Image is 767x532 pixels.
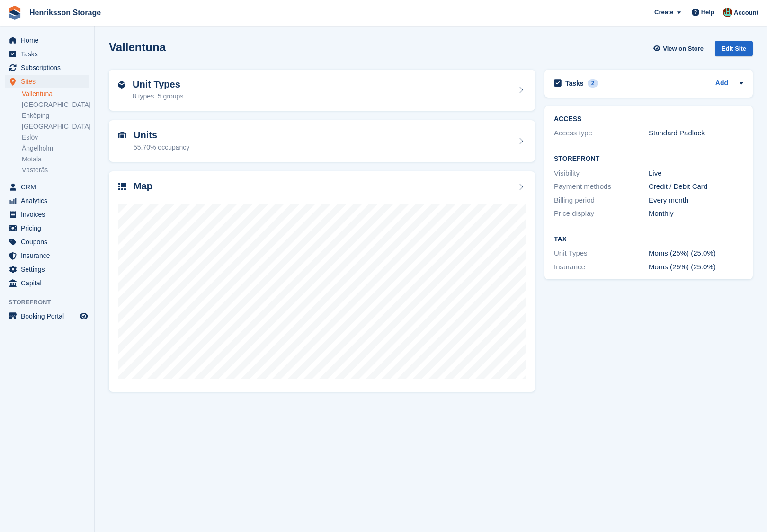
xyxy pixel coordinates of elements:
span: Tasks [21,47,78,61]
span: Home [21,34,78,47]
span: CRM [21,180,78,194]
a: Enköping [22,111,89,120]
a: Units 55.70% occupancy [109,120,535,162]
a: menu [5,249,89,262]
h2: Units [134,130,189,141]
a: Preview store [78,310,89,322]
h2: ACCESS [554,115,743,123]
div: Payment methods [554,181,649,192]
h2: Map [134,181,152,192]
span: Invoices [21,208,78,221]
div: Access type [554,128,649,139]
a: menu [5,75,89,88]
h2: Storefront [554,155,743,163]
a: Map [109,171,535,392]
div: 55.70% occupancy [134,142,189,152]
a: Unit Types 8 types, 5 groups [109,70,535,111]
div: Moms (25%) (25.0%) [649,248,743,259]
span: Booking Portal [21,310,78,323]
img: unit-icn-7be61d7bf1b0ce9d3e12c5938cc71ed9869f7b940bace4675aadf7bd6d80202e.svg [118,132,126,138]
a: Ängelholm [22,144,89,153]
span: Capital [21,276,78,290]
a: [GEOGRAPHIC_DATA] [22,122,89,131]
div: Monthly [649,208,743,219]
a: menu [5,235,89,248]
a: menu [5,310,89,323]
span: Storefront [9,298,94,307]
img: stora-icon-8386f47178a22dfd0bd8f6a31ec36ba5ce8667c1dd55bd0f319d3a0aa187defe.svg [8,6,22,20]
a: Add [715,78,728,89]
div: Live [649,168,743,179]
img: unit-type-icn-2b2737a686de81e16bb02015468b77c625bbabd49415b5ef34ead5e3b44a266d.svg [118,81,125,89]
span: Insurance [21,249,78,262]
a: menu [5,47,89,61]
a: menu [5,222,89,235]
span: Coupons [21,235,78,248]
span: View on Store [663,44,704,53]
div: Standard Padlock [649,128,743,139]
h2: Unit Types [133,79,183,90]
img: Isak Martinelle [723,8,732,17]
a: menu [5,180,89,194]
a: menu [5,263,89,276]
h2: Tasks [565,79,584,88]
h2: Vallentuna [109,41,166,53]
div: Moms (25%) (25.0%) [649,262,743,273]
span: Analytics [21,194,78,207]
div: 8 types, 5 groups [133,91,183,101]
div: Edit Site [715,41,753,56]
span: Help [701,8,714,17]
a: Henriksson Storage [26,5,105,20]
img: map-icn-33ee37083ee616e46c38cad1a60f524a97daa1e2b2c8c0bc3eb3415660979fc1.svg [118,183,126,190]
span: Account [734,8,758,18]
a: Edit Site [715,41,753,60]
h2: Tax [554,236,743,243]
a: Västerås [22,166,89,175]
div: 2 [588,79,598,88]
a: menu [5,61,89,74]
a: menu [5,194,89,207]
a: menu [5,276,89,290]
div: Billing period [554,195,649,206]
div: Price display [554,208,649,219]
div: Visibility [554,168,649,179]
a: menu [5,34,89,47]
div: Unit Types [554,248,649,259]
span: Pricing [21,222,78,235]
div: Every month [649,195,743,206]
span: Create [654,8,673,17]
span: Sites [21,75,78,88]
a: menu [5,208,89,221]
div: Credit / Debit Card [649,181,743,192]
div: Insurance [554,262,649,273]
a: View on Store [652,41,707,56]
a: [GEOGRAPHIC_DATA] [22,100,89,109]
a: Eslöv [22,133,89,142]
a: Vallentuna [22,89,89,98]
a: Motala [22,155,89,164]
span: Settings [21,263,78,276]
span: Subscriptions [21,61,78,74]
